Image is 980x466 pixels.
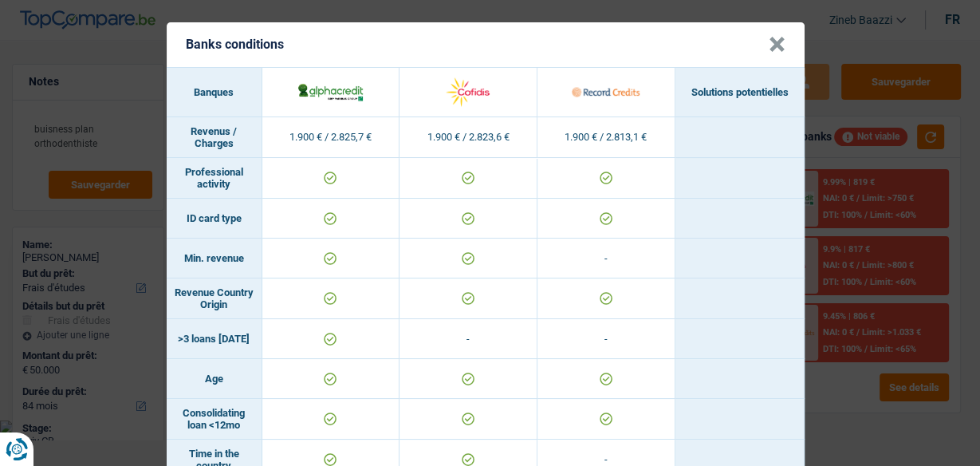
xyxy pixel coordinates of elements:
[537,239,675,278] td: -
[167,158,262,199] td: Professional activity
[572,75,640,109] img: Record Credits
[297,81,364,102] img: AlphaCredit
[167,199,262,239] td: ID card type
[537,117,675,158] td: 1.900 € / 2.813,1 €
[167,239,262,278] td: Min. revenue
[167,117,262,158] td: Revenus / Charges
[167,319,262,359] td: >3 loans [DATE]
[399,319,537,359] td: -
[399,117,537,158] td: 1.900 € / 2.823,6 €
[167,399,262,440] td: Consolidating loan <12mo
[167,278,262,319] td: Revenue Country Origin
[769,37,785,53] button: Close
[167,68,262,117] th: Banques
[262,117,400,158] td: 1.900 € / 2.825,7 €
[675,68,805,117] th: Solutions potentielles
[434,75,502,109] img: Cofidis
[167,359,262,399] td: Age
[186,37,284,52] h5: Banks conditions
[537,319,675,359] td: -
